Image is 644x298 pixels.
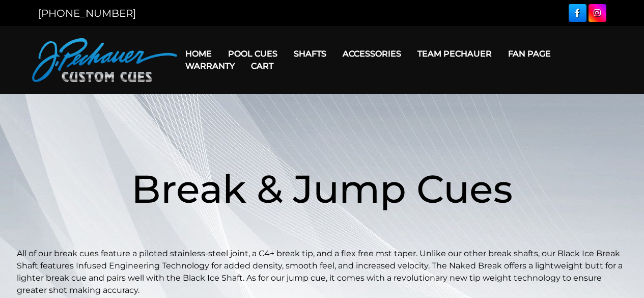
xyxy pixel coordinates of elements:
[17,248,628,296] p: All of our break cues feature a piloted stainless-steel joint, a C4+ break tip, and a flex free m...
[32,38,177,82] img: Pechauer Custom Cues
[286,41,334,67] a: Shafts
[131,165,513,212] span: Break & Jump Cues
[409,41,500,67] a: Team Pechauer
[334,41,409,67] a: Accessories
[38,7,136,19] a: [PHONE_NUMBER]
[500,41,559,67] a: Fan Page
[220,41,286,67] a: Pool Cues
[177,53,243,79] a: Warranty
[177,41,220,67] a: Home
[243,53,282,79] a: Cart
